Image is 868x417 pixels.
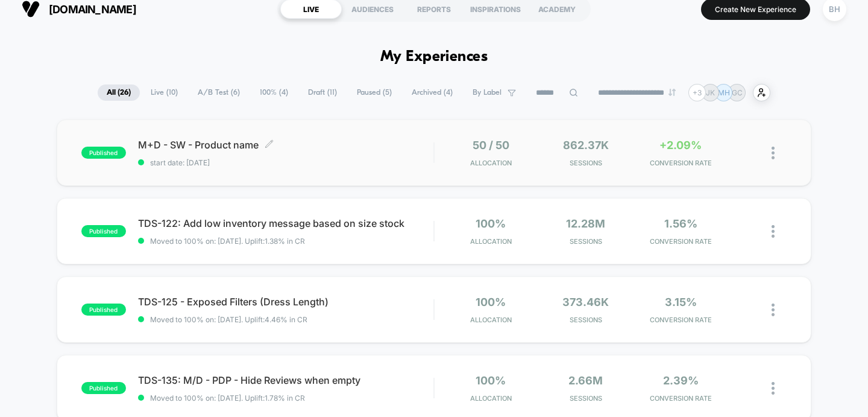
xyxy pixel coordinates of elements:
[541,316,630,324] span: Sessions
[476,374,506,387] span: 100%
[138,374,434,386] span: TDS-135: M/D - PDP - Hide Reviews when empty
[299,84,346,101] span: Draft ( 11 )
[663,374,699,387] span: 2.39%
[688,84,706,101] div: + 3
[138,158,434,167] span: start date: [DATE]
[138,296,434,308] span: TDS-125 - Exposed Filters (Dress Length)
[403,84,462,101] span: Archived ( 4 )
[637,394,725,403] span: CONVERSION RATE
[81,147,126,159] span: published
[541,159,630,167] span: Sessions
[772,304,775,316] img: close
[772,225,775,238] img: close
[138,139,434,151] span: M+D - SW - Product name
[473,88,502,97] span: By Label
[706,88,715,97] p: JK
[251,84,297,101] span: 100% ( 4 )
[541,394,630,403] span: Sessions
[772,147,775,159] img: close
[637,159,725,167] span: CONVERSION RATE
[637,316,725,324] span: CONVERSION RATE
[470,237,512,246] span: Allocation
[718,88,730,97] p: MH
[664,217,697,230] span: 1.56%
[665,296,697,308] span: 3.15%
[150,237,305,246] span: Moved to 100% on: [DATE] . Uplift: 1.38% in CR
[470,159,512,167] span: Allocation
[563,139,609,151] span: 862.37k
[81,225,126,237] span: published
[189,84,249,101] span: A/B Test ( 6 )
[470,316,512,324] span: Allocation
[476,296,506,308] span: 100%
[348,84,401,101] span: Paused ( 5 )
[49,3,136,16] span: [DOMAIN_NAME]
[668,89,676,96] img: end
[476,217,506,230] span: 100%
[150,315,307,324] span: Moved to 100% on: [DATE] . Uplift: 4.46% in CR
[562,296,609,308] span: 373.46k
[81,304,126,316] span: published
[98,84,140,101] span: All ( 26 )
[659,139,702,151] span: +2.09%
[568,374,603,387] span: 2.66M
[541,237,630,246] span: Sessions
[566,217,605,230] span: 12.28M
[81,382,126,394] span: published
[772,382,775,395] img: close
[150,393,305,403] span: Moved to 100% on: [DATE] . Uplift: 1.78% in CR
[142,84,187,101] span: Live ( 10 )
[380,48,488,66] h1: My Experiences
[470,394,512,403] span: Allocation
[473,139,509,151] span: 50 / 50
[732,88,743,97] p: GC
[637,237,725,246] span: CONVERSION RATE
[138,217,434,229] span: TDS-122: Add low inventory message based on size stock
